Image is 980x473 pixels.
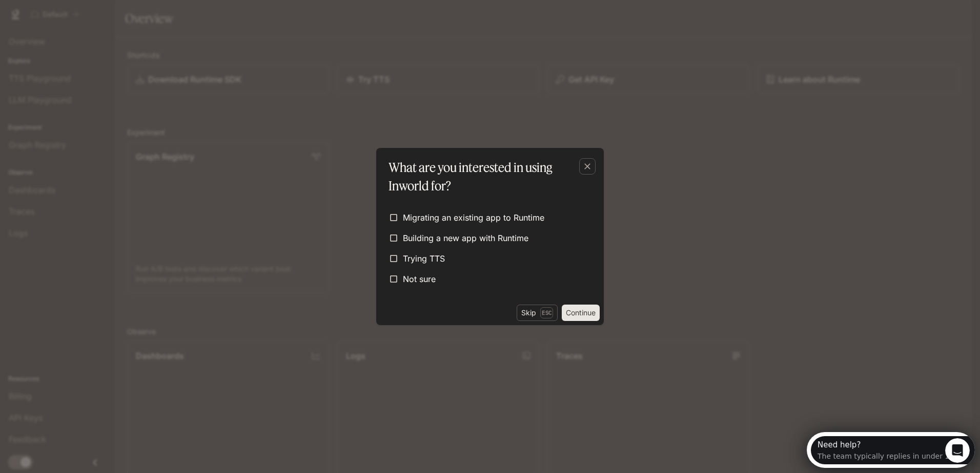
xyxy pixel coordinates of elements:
span: Building a new app with Runtime [403,232,528,244]
button: SkipEsc [517,305,558,321]
div: Need help? [11,9,147,17]
p: What are you interested in using Inworld for? [389,158,587,195]
span: Trying TTS [403,252,445,265]
div: The team typically replies in under 1h [11,17,147,28]
div: Open Intercom Messenger [4,4,177,32]
iframe: Intercom live chat [945,438,970,463]
span: Not sure [403,273,436,285]
button: Continue [562,305,600,321]
p: Esc [540,307,553,318]
span: Migrating an existing app to Runtime [403,211,544,224]
iframe: Intercom live chat discovery launcher [807,432,975,468]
